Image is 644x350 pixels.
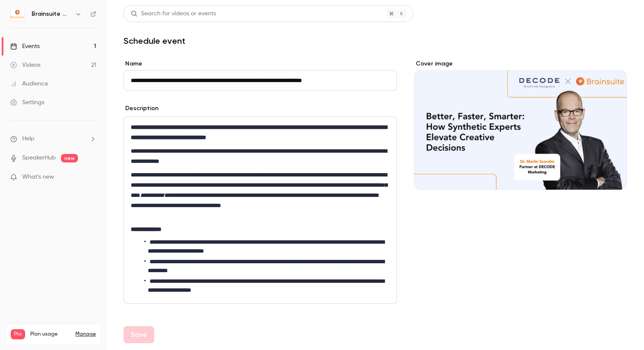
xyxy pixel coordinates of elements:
a: Manage [75,331,96,338]
div: Search for videos or events [131,9,216,18]
a: SpeakerHub [22,154,56,162]
div: Videos [10,61,40,69]
div: editor [124,117,397,303]
div: Events [10,42,40,51]
span: What's new [22,173,54,182]
span: Plan usage [30,331,70,338]
span: new [61,154,78,162]
label: Cover image [414,60,627,68]
h1: Schedule event [124,36,627,46]
div: Audience [10,80,48,88]
section: Cover image [414,60,627,190]
img: Brainsuite Webinars [11,7,24,21]
div: Settings [10,98,44,107]
li: help-dropdown-opener [10,134,96,143]
span: Pro [11,329,25,339]
section: description [124,117,397,304]
span: Help [22,134,34,143]
label: Name [124,60,397,68]
iframe: Noticeable Trigger [86,174,96,181]
h6: Brainsuite Webinars [32,10,72,18]
label: Description [124,104,158,113]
